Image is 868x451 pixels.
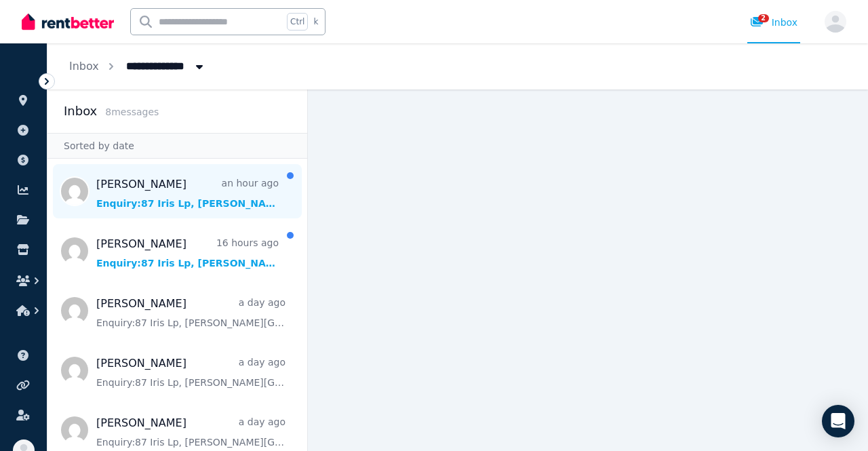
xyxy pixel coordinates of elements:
div: Sorted by date [47,133,307,159]
div: Inbox [750,16,797,29]
span: Ctrl [287,13,308,31]
div: Open Intercom Messenger [822,405,854,437]
nav: Breadcrumb [47,43,228,90]
a: [PERSON_NAME]a day agoEnquiry:87 Iris Lp, [PERSON_NAME][GEOGRAPHIC_DATA]. [96,415,285,449]
a: [PERSON_NAME]an hour agoEnquiry:87 Iris Lp, [PERSON_NAME][GEOGRAPHIC_DATA]. [96,176,279,210]
img: RentBetter [22,12,114,32]
a: [PERSON_NAME]16 hours agoEnquiry:87 Iris Lp, [PERSON_NAME][GEOGRAPHIC_DATA]. [96,236,279,270]
a: [PERSON_NAME]a day agoEnquiry:87 Iris Lp, [PERSON_NAME][GEOGRAPHIC_DATA]. [96,296,285,330]
span: 8 message s [105,106,159,117]
span: 2 [758,14,769,22]
a: [PERSON_NAME]a day agoEnquiry:87 Iris Lp, [PERSON_NAME][GEOGRAPHIC_DATA]. [96,355,285,389]
span: k [313,16,318,27]
nav: Message list [47,159,307,451]
a: Inbox [69,60,99,73]
h2: Inbox [64,102,97,121]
